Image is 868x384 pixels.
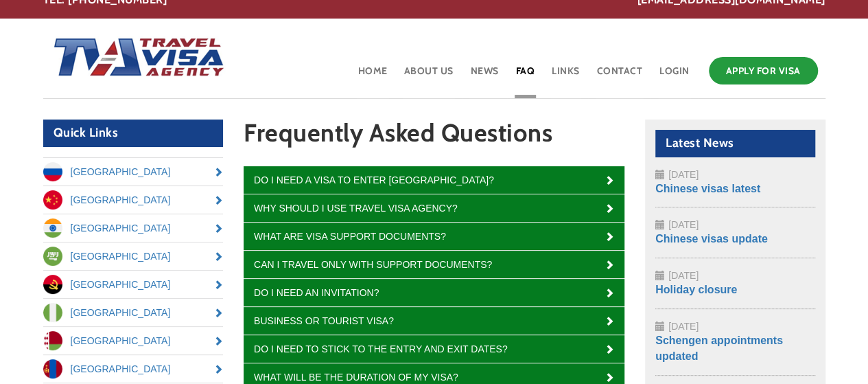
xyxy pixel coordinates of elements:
a: News [469,54,500,98]
a: Links [550,54,581,98]
a: Home [357,54,389,98]
a: Do I need a visa to enter [GEOGRAPHIC_DATA]? [244,166,624,194]
a: Chinese visas latest [655,183,760,194]
a: Schengen appointments updated [655,335,783,362]
span: [DATE] [668,270,699,281]
a: Login [658,54,691,98]
img: Home [43,24,226,93]
span: [DATE] [668,169,699,180]
span: [DATE] [668,321,699,332]
a: Why should I use Travel Visa Agency? [244,194,624,222]
a: Do I need to stick to the entry and exit dates? [244,335,624,363]
a: [GEOGRAPHIC_DATA] [43,214,224,242]
a: About Us [403,54,455,98]
a: Do I need an invitation? [244,279,624,306]
a: [GEOGRAPHIC_DATA] [43,271,224,298]
a: [GEOGRAPHIC_DATA] [43,299,224,326]
a: Apply for Visa [709,57,818,84]
a: [GEOGRAPHIC_DATA] [43,355,224,383]
a: [GEOGRAPHIC_DATA] [43,242,224,270]
a: Chinese visas update [655,233,768,245]
a: Contact [596,54,644,98]
h2: Latest News [655,130,815,157]
a: Holiday closure [655,284,737,295]
a: What are visa support documents? [244,223,624,250]
a: FAQ [515,54,537,98]
a: [GEOGRAPHIC_DATA] [43,327,224,354]
a: Can I travel only with support documents? [244,251,624,278]
h1: Frequently Asked Questions [244,120,624,153]
a: Business or tourist visa? [244,307,624,335]
span: [DATE] [668,219,699,230]
a: [GEOGRAPHIC_DATA] [43,158,224,185]
a: [GEOGRAPHIC_DATA] [43,186,224,214]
